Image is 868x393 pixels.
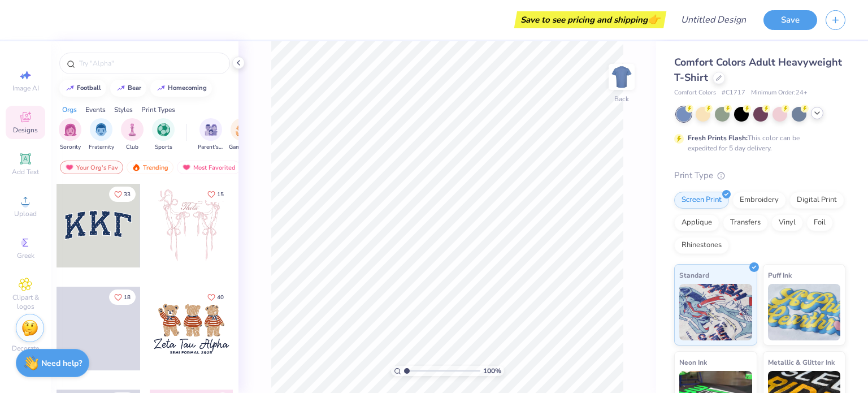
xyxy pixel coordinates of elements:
[62,105,77,115] div: Orgs
[77,85,101,91] div: football
[679,284,752,340] img: Standard
[768,269,792,281] span: Puff Ink
[177,161,241,174] div: Most Favorited
[65,163,74,171] img: most_fav.gif
[124,192,131,197] span: 33
[127,161,173,174] div: Trending
[66,85,75,92] img: trend_line.gif
[114,105,133,115] div: Styles
[60,143,81,152] span: Sorority
[128,85,141,91] div: bear
[13,126,38,135] span: Designs
[205,123,218,136] img: Parent's Weekend Image
[60,161,123,174] div: Your Org's Fav
[126,143,138,152] span: Club
[217,192,224,197] span: 15
[116,85,125,92] img: trend_line.gif
[152,118,175,152] button: filter button
[141,105,175,115] div: Print Types
[157,85,166,92] img: trend_line.gif
[95,123,107,136] img: Fraternity Image
[674,169,845,182] div: Print Type
[679,356,707,368] span: Neon Ink
[198,118,224,152] div: filter for Parent's Weekend
[89,118,114,152] button: filter button
[126,123,138,136] img: Club Image
[150,80,212,97] button: homecoming
[672,8,755,31] input: Untitled Design
[771,214,803,231] div: Vinyl
[168,85,207,91] div: homecoming
[674,237,729,254] div: Rhinestones
[85,105,106,115] div: Events
[109,290,136,305] button: Like
[789,192,844,209] div: Digital Print
[722,88,745,98] span: # C1717
[648,12,660,26] span: 👉
[59,118,81,152] button: filter button
[674,55,842,84] span: Comfort Colors Adult Heavyweight T-Shirt
[236,123,249,136] img: Game Day Image
[751,88,808,98] span: Minimum Order: 24 +
[768,356,835,368] span: Metallic & Glitter Ink
[59,80,106,97] button: football
[17,251,34,260] span: Greek
[763,10,817,30] button: Save
[198,118,224,152] button: filter button
[679,269,709,281] span: Standard
[674,192,729,209] div: Screen Print
[614,94,629,104] div: Back
[610,66,633,88] img: Back
[483,366,501,376] span: 100 %
[12,167,39,176] span: Add Text
[229,118,255,152] div: filter for Game Day
[517,11,663,28] div: Save to see pricing and shipping
[64,123,77,136] img: Sorority Image
[732,192,786,209] div: Embroidery
[109,187,136,202] button: Like
[110,80,146,97] button: bear
[41,358,82,369] strong: Need help?
[121,118,144,152] button: filter button
[152,118,175,152] div: filter for Sports
[59,118,81,152] div: filter for Sorority
[124,295,131,300] span: 18
[12,84,39,93] span: Image AI
[12,344,39,353] span: Decorate
[89,143,114,152] span: Fraternity
[157,123,170,136] img: Sports Image
[674,214,719,231] div: Applique
[89,118,114,152] div: filter for Fraternity
[155,143,172,152] span: Sports
[217,295,224,300] span: 40
[806,214,833,231] div: Foil
[78,58,223,69] input: Try "Alpha"
[121,118,144,152] div: filter for Club
[688,133,748,142] strong: Fresh Prints Flash:
[768,284,841,340] img: Puff Ink
[688,133,827,153] div: This color can be expedited for 5 day delivery.
[674,88,716,98] span: Comfort Colors
[14,209,37,218] span: Upload
[723,214,768,231] div: Transfers
[202,187,229,202] button: Like
[229,143,255,152] span: Game Day
[132,163,141,171] img: trending.gif
[182,163,191,171] img: most_fav.gif
[202,290,229,305] button: Like
[198,143,224,152] span: Parent's Weekend
[6,293,45,311] span: Clipart & logos
[229,118,255,152] button: filter button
